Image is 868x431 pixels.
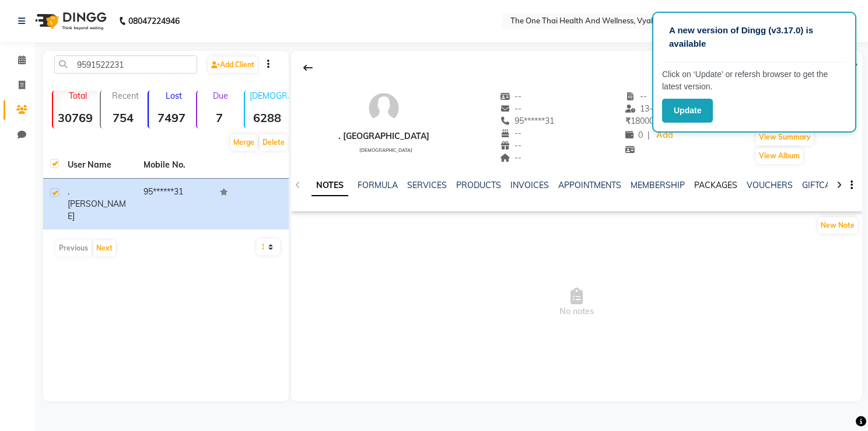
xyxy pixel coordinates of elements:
[61,152,136,179] th: User Name
[747,180,793,190] a: VOUCHERS
[625,91,647,102] span: --
[802,180,848,190] a: GIFTCARDS
[291,244,862,361] span: No notes
[68,186,69,197] span: .
[197,110,242,125] strong: 7
[662,99,713,123] button: Update
[101,110,145,125] strong: 754
[500,103,522,114] span: --
[694,180,737,190] a: PACKAGES
[407,180,447,190] a: SERVICES
[68,199,126,221] span: [PERSON_NAME]
[366,91,401,126] img: avatar
[500,91,522,102] span: --
[106,91,145,101] p: Recent
[149,110,193,125] strong: 7497
[625,116,631,126] span: ₹
[128,5,180,37] b: 08047224946
[756,129,814,145] button: View Summary
[230,134,257,151] button: Merge
[199,91,242,101] p: Due
[260,134,288,151] button: Delete
[647,129,650,141] span: |
[631,180,685,190] a: MEMBERSHIP
[54,55,197,74] input: Search by Name/Mobile/Email/Code
[359,147,412,153] span: [DEMOGRAPHIC_DATA]
[93,240,116,256] button: Next
[756,148,803,164] button: View Album
[558,180,621,190] a: APPOINTMENTS
[208,57,257,73] a: Add Client
[456,180,501,190] a: PRODUCTS
[30,5,110,37] img: logo
[625,130,643,140] span: 0
[500,140,522,151] span: --
[136,152,212,179] th: Mobile No.
[669,24,839,50] p: A new version of Dingg (v3.17.0) is available
[625,103,685,114] span: 13-08-2025
[662,68,846,93] p: Click on ‘Update’ or refersh browser to get the latest version.
[338,130,429,142] div: . [GEOGRAPHIC_DATA]
[510,180,549,190] a: INVOICES
[311,175,348,196] a: NOTES
[58,91,97,101] p: Total
[818,217,857,234] button: New Note
[245,110,289,125] strong: 6288
[250,91,289,101] p: [DEMOGRAPHIC_DATA]
[654,127,675,144] a: Add
[296,57,320,79] div: Back to Client
[500,152,522,163] span: --
[53,110,97,125] strong: 30769
[358,180,398,190] a: FORMULA
[500,128,522,138] span: --
[625,116,654,126] span: 18000
[153,91,193,101] p: Lost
